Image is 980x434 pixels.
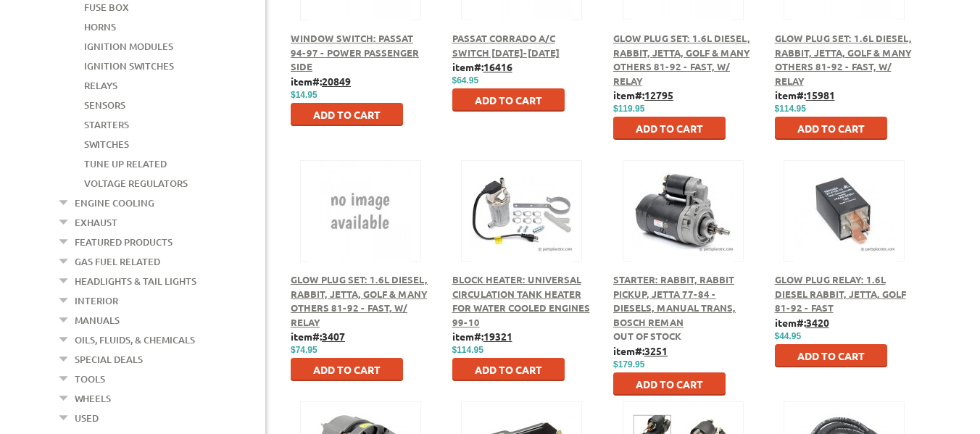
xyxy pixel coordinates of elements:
[84,174,188,193] a: Voltage Regulators
[483,330,512,343] u: 19321
[452,273,590,328] a: Block Heater: Universal Circulation Tank Heater For Water Cooled Engines 99-10
[452,32,560,59] a: Passat Corrado A/C Switch [DATE]-[DATE]
[475,363,542,376] span: Add to Cart
[775,117,887,140] button: Add to Cart
[775,88,835,101] b: item#:
[452,75,479,85] span: $64.95
[613,372,726,396] button: Add to Cart
[452,88,565,112] button: Add to Cart
[797,349,865,362] span: Add to Cart
[75,213,117,232] a: Exhaust
[75,193,154,212] a: Engine Cooling
[806,316,829,329] u: 3420
[84,76,117,95] a: Relays
[84,115,129,134] a: Starters
[475,93,542,107] span: Add to Cart
[291,75,351,88] b: item#:
[613,104,644,114] span: $119.95
[775,331,802,341] span: $44.95
[452,358,565,381] button: Add to Cart
[291,358,403,381] button: Add to Cart
[84,154,167,173] a: Tune Up Related
[322,75,351,88] u: 20849
[75,252,160,271] a: Gas Fuel Related
[75,311,120,330] a: Manuals
[775,104,806,114] span: $114.95
[291,345,317,355] span: $74.95
[797,122,865,135] span: Add to Cart
[452,345,483,355] span: $114.95
[613,88,673,101] b: item#:
[84,17,116,36] a: Horns
[806,88,835,101] u: 15981
[84,57,174,75] a: Ignition Switches
[613,359,644,370] span: $179.95
[75,272,196,291] a: Headlights & Tail Lights
[84,135,129,154] a: Switches
[452,60,512,73] b: item#:
[322,330,345,343] u: 3407
[291,32,419,72] a: Window Switch: Passat 94-97 - Power Passenger Side
[75,409,99,427] a: Used
[75,350,143,369] a: Special Deals
[775,344,887,367] button: Add to Cart
[75,370,105,388] a: Tools
[84,96,125,114] a: Sensors
[75,291,118,310] a: Interior
[291,90,317,100] span: $14.95
[75,389,111,408] a: Wheels
[644,88,673,101] u: 12795
[613,344,668,357] b: item#:
[291,103,403,126] button: Add to Cart
[775,32,912,87] a: Glow Plug Set: 1.6L Diesel, Rabbit, Jetta, Golf & Many Others 81-92 - Fast, w/ Relay
[636,122,703,135] span: Add to Cart
[291,273,428,328] a: Glow Plug Set: 1.6L Diesel, Rabbit, Jetta, Golf & Many Others 81-92 - Fast, w/ Relay
[613,330,681,342] span: Out of stock
[84,37,173,56] a: Ignition Modules
[483,60,512,73] u: 16416
[75,233,173,251] a: Featured Products
[613,32,750,87] a: Glow Plug Set: 1.6L Diesel, Rabbit, Jetta, Golf & Many Others 81-92 - Fast, w/ Relay
[775,316,829,329] b: item#:
[313,363,381,376] span: Add to Cart
[613,273,736,328] a: Starter: Rabbit, Rabbit Pickup, Jetta 77-84 - Diesels, Manual Trans, Bosch Reman
[636,377,703,391] span: Add to Cart
[291,330,345,343] b: item#:
[775,273,906,314] a: Glow Plug Relay: 1.6L Diesel Rabbit, Jetta, Golf 81-92 - Fast
[313,108,381,121] span: Add to Cart
[452,330,512,343] b: item#:
[644,344,668,357] u: 3251
[613,117,726,140] button: Add to Cart
[75,330,195,349] a: Oils, Fluids, & Chemicals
